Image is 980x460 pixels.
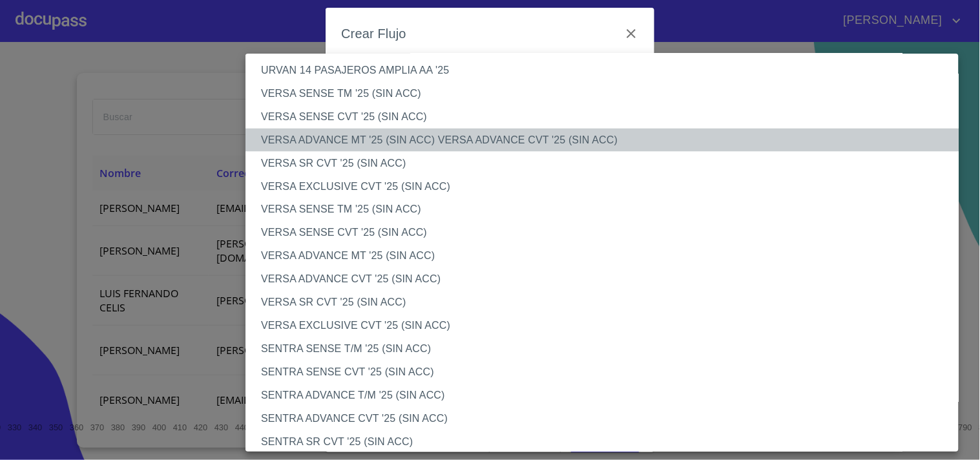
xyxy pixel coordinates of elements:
[245,198,970,222] li: VERSA SENSE TM '25 (SIN ACC)
[245,384,970,408] li: SENTRA ADVANCE T/M '25 (SIN ACC)
[245,315,970,338] li: VERSA EXCLUSIVE CVT '25 (SIN ACC)
[245,82,970,105] li: VERSA SENSE TM '25 (SIN ACC)
[245,152,970,175] li: VERSA SR CVT '25 (SIN ACC)
[245,268,970,291] li: VERSA ADVANCE CVT '25 (SIN ACC)
[245,105,970,129] li: VERSA SENSE CVT '25 (SIN ACC)
[245,291,970,315] li: VERSA SR CVT '25 (SIN ACC)
[245,338,970,361] li: SENTRA SENSE T/M '25 (SIN ACC)
[245,431,970,454] li: SENTRA SR CVT '25 (SIN ACC)
[245,175,970,198] li: VERSA EXCLUSIVE CVT '25 (SIN ACC)
[245,222,970,245] li: VERSA SENSE CVT '25 (SIN ACC)
[245,408,970,431] li: SENTRA ADVANCE CVT '25 (SIN ACC)
[245,129,970,152] li: VERSA ADVANCE MT '25 (SIN ACC) VERSA ADVANCE CVT '25 (SIN ACC)
[245,59,970,82] li: URVAN 14 PASAJEROS AMPLIA AA '25
[245,361,970,384] li: SENTRA SENSE CVT '25 (SIN ACC)
[245,245,970,268] li: VERSA ADVANCE MT '25 (SIN ACC)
